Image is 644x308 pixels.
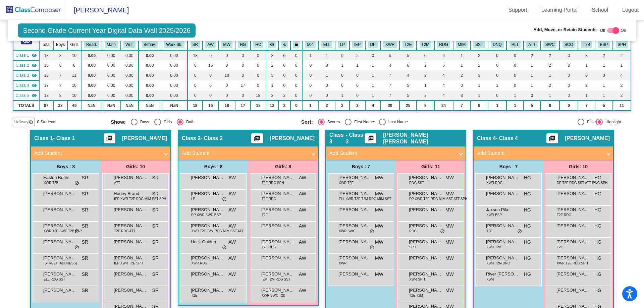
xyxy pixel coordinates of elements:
td: 0 [335,70,349,80]
button: DP [368,41,378,48]
td: 10 [67,80,81,90]
td: 0 [235,50,251,60]
td: 3 [266,70,278,80]
button: SCO [562,41,575,48]
td: 1 [350,60,366,70]
td: 3 [578,50,595,60]
td: 18 [251,90,266,101]
button: DNQ [491,41,503,48]
td: 2 [613,50,631,60]
td: 0.00 [161,60,188,70]
td: 2 [266,60,278,70]
td: 25 [399,101,417,111]
td: 17 [235,80,251,90]
th: Keep with students [278,39,290,50]
td: 8 [417,101,434,111]
td: 0 [318,80,335,90]
td: 0 [187,80,203,90]
button: 504 [305,41,316,48]
td: 1 [488,80,507,90]
td: 0 [302,70,318,80]
td: 0.00 [121,80,139,90]
span: Class 2 [15,62,29,68]
td: 0 [278,80,290,90]
td: 2 [578,80,595,90]
button: Print Students Details [104,133,115,143]
mat-icon: visibility [32,73,37,78]
td: 0 [251,70,266,80]
button: Writ. [123,41,136,48]
td: 2 [471,60,488,70]
td: 0.00 [102,80,121,90]
mat-panel-title: Add Student [477,149,602,157]
td: 0.00 [161,50,188,60]
td: 8 [67,60,81,70]
td: 0 [278,60,290,70]
td: 0 [203,80,218,90]
td: 0 [488,60,507,70]
td: 0 [203,90,218,101]
td: 12 [266,101,278,111]
td: 8 [53,60,68,70]
button: AW [205,41,215,48]
th: Self Contained Sped [559,39,578,50]
span: Second Grade Current Year Digital Data Wall 2025/2026 [18,23,196,38]
td: 1 [595,90,613,101]
td: 3 [350,101,366,111]
td: 7 [380,80,399,90]
a: Logout [617,5,644,15]
td: 0.00 [121,70,139,80]
td: 18 [39,50,53,60]
button: T2E [402,41,414,48]
td: 2 [417,60,434,70]
td: 4 [434,90,453,101]
td: 18 [218,70,235,80]
td: 0 [290,60,302,70]
td: 4 [613,70,631,80]
th: Speech [613,39,631,50]
span: Class 4 [15,82,29,88]
span: Add, Move, or Retain Students [533,26,597,33]
td: 0 [235,90,251,101]
mat-icon: visibility [32,63,37,68]
td: 1 [453,60,471,70]
td: 0 [278,70,290,80]
td: 0 [578,70,595,80]
mat-expansion-panel-header: Add Student [326,146,466,160]
td: 7 [53,70,68,80]
td: 0.00 [81,60,102,70]
td: 0 [506,60,523,70]
mat-icon: picture_as_pdf [548,135,556,144]
td: 87 [39,101,53,111]
td: 2 [613,90,631,101]
td: 10 [67,50,81,60]
mat-expansion-panel-header: Add Student [474,146,613,160]
td: 0 [187,70,203,80]
button: IEP [352,41,363,48]
td: 0.00 [161,90,188,101]
td: 1 [595,60,613,70]
th: SST Process was engaged this year [471,39,488,50]
td: 0 [203,50,218,60]
td: 7 [53,80,68,90]
button: Behav. [142,41,158,48]
td: 6 [434,60,453,70]
mat-panel-title: Add Student [34,149,159,157]
td: 0.00 [81,80,102,90]
td: 0 [559,60,578,70]
button: BSP [598,41,610,48]
th: Keep with teacher [290,39,302,50]
td: 1 [524,80,540,90]
th: Tier 2A Math [417,39,434,50]
td: 3 [417,90,434,101]
td: 0 [290,80,302,90]
span: Class 5 [15,93,29,99]
mat-icon: visibility [32,83,37,88]
th: Social Work / Counselor [540,39,559,50]
td: 0 [488,70,507,80]
td: 0 [365,50,380,60]
button: LP [338,41,346,48]
button: SWC [543,41,557,48]
td: 4 [434,80,453,90]
td: 3 [471,70,488,80]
